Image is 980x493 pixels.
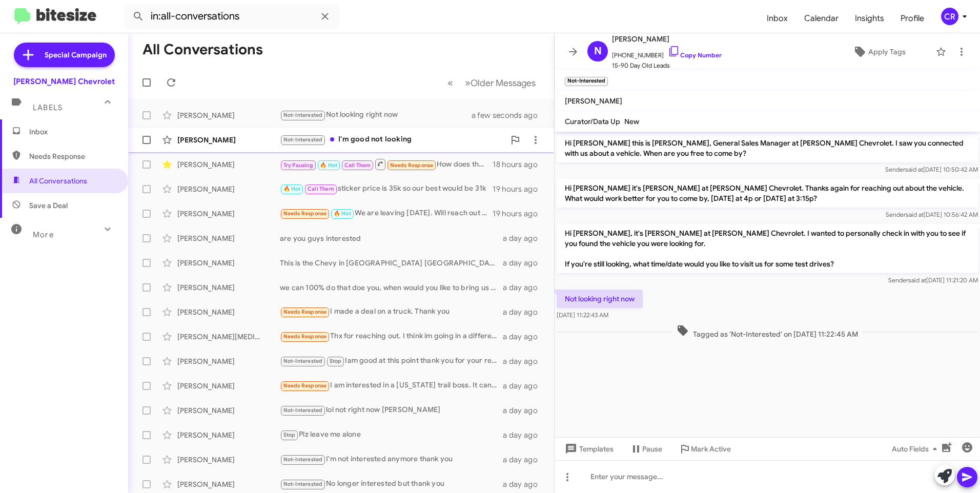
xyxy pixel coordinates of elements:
[29,200,68,211] span: Save a Deal
[892,440,941,458] span: Auto Fields
[33,230,54,239] span: More
[503,455,546,465] div: a day ago
[283,112,323,118] span: Not-Interested
[503,479,546,489] div: a day ago
[280,109,484,121] div: Not looking right now
[280,158,493,171] div: How does that work? Call me please
[33,103,63,112] span: Labels
[565,117,620,126] span: Curator/Data Up
[283,136,323,143] span: Not-Interested
[493,184,546,194] div: 19 hours ago
[892,4,932,33] a: Profile
[142,42,263,58] h1: All Conversations
[280,478,503,490] div: No longer interested but thank you
[177,159,280,170] div: [PERSON_NAME]
[283,309,327,315] span: Needs Response
[888,276,978,284] span: Sender [DATE] 11:21:20 AM
[280,282,503,293] div: we can 100% do that doe you, when would you like to bring us that vehicle and check out our curre...
[459,72,542,93] button: Next
[177,430,280,440] div: [PERSON_NAME]
[503,405,546,416] div: a day ago
[565,77,608,86] small: Not-Interested
[283,407,323,414] span: Not-Interested
[283,456,323,463] span: Not-Interested
[612,33,722,45] span: [PERSON_NAME]
[280,355,503,367] div: Iam good at this point thank you for your reply
[124,4,339,29] input: Search
[612,60,722,71] span: 15-90 Day Old Leads
[280,306,503,318] div: I made a deal on a truck. Thank you
[177,110,280,120] div: [PERSON_NAME]
[177,381,280,391] div: [PERSON_NAME]
[796,4,847,33] a: Calendar
[886,211,978,218] span: Sender [DATE] 10:56:42 AM
[503,233,546,243] div: a day ago
[283,186,301,192] span: 🔥 Hot
[884,440,949,458] button: Auto Fields
[280,380,503,392] div: I am interested in a [US_STATE] trail boss. It can be a 24-26. Not sure if I want to lease or buy...
[280,208,493,219] div: We are leaving [DATE]. Will reach out when we return.
[668,51,722,59] a: Copy Number
[503,258,546,268] div: a day ago
[503,282,546,293] div: a day ago
[283,358,323,364] span: Not-Interested
[13,76,115,87] div: [PERSON_NAME] Chevrolet
[932,8,969,25] button: CR
[29,176,87,186] span: All Conversations
[905,166,923,173] span: said at
[280,183,493,195] div: sticker price is 35k so our best would be 31k
[390,162,434,169] span: Needs Response
[670,440,739,458] button: Mark Active
[177,135,280,145] div: [PERSON_NAME]
[177,184,280,194] div: [PERSON_NAME]
[847,4,892,33] a: Insights
[177,282,280,293] div: [PERSON_NAME]
[557,311,608,319] span: [DATE] 11:22:43 AM
[308,186,334,192] span: Call Them
[344,162,371,169] span: Call Them
[334,210,351,217] span: 🔥 Hot
[503,381,546,391] div: a day ago
[565,96,622,106] span: [PERSON_NAME]
[759,4,796,33] a: Inbox
[177,455,280,465] div: [PERSON_NAME]
[280,331,503,342] div: Thx for reaching out. I think im going in a different direction. I test drove the ZR2, and it fel...
[906,211,924,218] span: said at
[557,134,978,162] p: Hi [PERSON_NAME] this is [PERSON_NAME], General Sales Manager at [PERSON_NAME] Chevrolet. I saw y...
[283,162,313,169] span: Try Pausing
[493,209,546,219] div: 19 hours ago
[283,481,323,487] span: Not-Interested
[177,356,280,366] div: [PERSON_NAME]
[280,233,503,243] div: are you guys interested
[503,430,546,440] div: a day ago
[177,307,280,317] div: [PERSON_NAME]
[557,290,643,308] p: Not looking right now
[885,166,978,173] span: Sender [DATE] 10:50:42 AM
[672,324,862,339] span: Tagged as 'Not-Interested' on [DATE] 11:22:45 AM
[45,50,107,60] span: Special Campaign
[280,454,503,465] div: I'm not interested anymore thank you
[177,233,280,243] div: [PERSON_NAME]
[691,440,731,458] span: Mark Active
[441,72,459,93] button: Previous
[557,179,978,208] p: Hi [PERSON_NAME] it's [PERSON_NAME] at [PERSON_NAME] Chevrolet. Thanks again for reaching out abo...
[177,479,280,489] div: [PERSON_NAME]
[642,440,662,458] span: Pause
[908,276,926,284] span: said at
[177,209,280,219] div: [PERSON_NAME]
[177,405,280,416] div: [PERSON_NAME]
[283,432,296,438] span: Stop
[503,356,546,366] div: a day ago
[280,134,505,146] div: I'm good not looking
[447,76,453,89] span: «
[624,117,639,126] span: New
[827,43,931,61] button: Apply Tags
[330,358,342,364] span: Stop
[557,224,978,273] p: Hi [PERSON_NAME], it's [PERSON_NAME] at [PERSON_NAME] Chevrolet. I wanted to personally check in ...
[484,110,546,120] div: a few seconds ago
[280,404,503,416] div: lol not right now [PERSON_NAME]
